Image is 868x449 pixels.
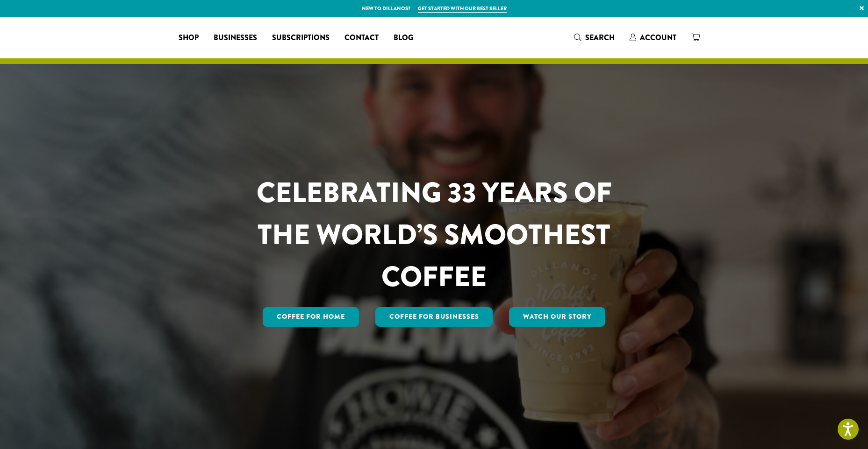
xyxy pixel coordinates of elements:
a: Watch Our Story [509,307,605,327]
a: Search [567,30,622,45]
span: Blog [394,32,413,44]
a: Get started with our best seller [418,5,507,13]
a: Shop [171,30,206,45]
span: Subscriptions [272,32,330,44]
span: Contact [344,32,379,44]
a: Coffee for Home [263,307,359,327]
span: Shop [179,32,199,44]
span: Businesses [214,32,257,44]
a: Coffee For Businesses [375,307,493,327]
span: Account [640,32,676,43]
span: Search [585,32,615,43]
h1: CELEBRATING 33 YEARS OF THE WORLD’S SMOOTHEST COFFEE [229,172,639,298]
